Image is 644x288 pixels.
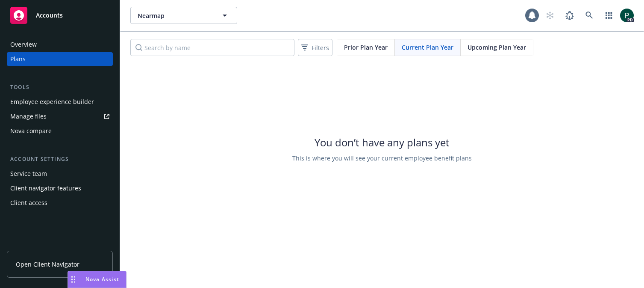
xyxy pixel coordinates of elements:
span: This is where you will see your current employee benefit plans [292,154,472,163]
div: Service team [10,167,47,181]
div: Employee experience builder [10,95,94,109]
a: Plans [7,52,113,66]
a: Client access [7,196,113,210]
a: Search [581,7,598,24]
img: photo [620,9,634,22]
a: Service team [7,167,113,181]
a: Accounts [7,3,113,27]
a: Report a Bug [561,7,578,24]
a: Start snowing [541,7,559,24]
span: Current Plan Year [402,43,453,52]
a: Nova compare [7,124,113,138]
span: Filters [312,43,329,52]
span: Nova Assist [85,276,119,283]
a: Switch app [600,7,618,24]
span: Filters [300,42,331,54]
span: Prior Plan Year [344,43,388,52]
div: Drag to move [68,271,79,288]
input: Search by name [130,39,294,56]
button: Filters [298,39,332,56]
div: Client access [10,196,47,210]
span: Nearmap [138,11,212,20]
div: Account settings [7,155,113,163]
div: Overview [10,38,37,51]
a: Overview [7,38,113,51]
span: Upcoming Plan Year [468,43,526,52]
div: Plans [10,52,26,66]
a: Employee experience builder [7,95,113,109]
button: Nearmap [130,7,237,24]
div: Manage files [10,110,47,123]
div: Client navigator features [10,181,81,195]
span: Open Client Navigator [16,260,79,269]
span: You don’t have any plans yet [315,135,450,149]
div: Nova compare [10,124,52,138]
a: Manage files [7,110,113,123]
a: Client navigator features [7,181,113,195]
span: Accounts [36,12,63,19]
button: Nova Assist [68,271,126,288]
div: Tools [7,83,113,92]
